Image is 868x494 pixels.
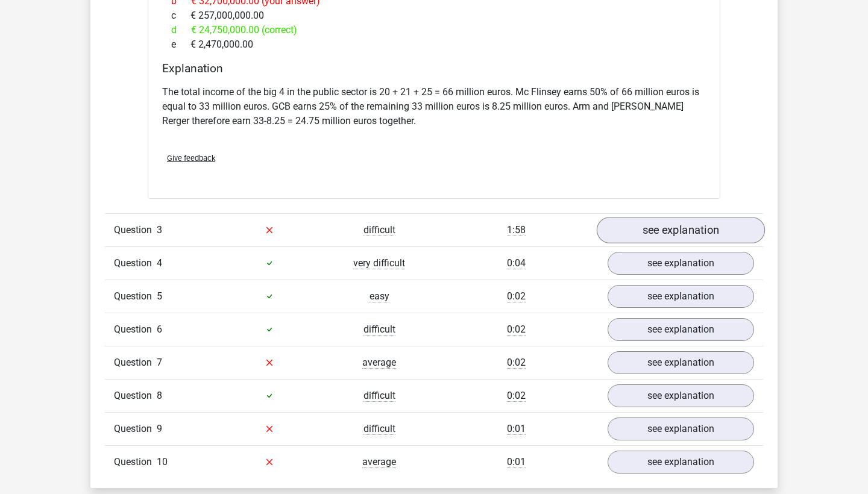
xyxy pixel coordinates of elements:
a: see explanation [608,417,754,440]
a: see explanation [608,351,754,374]
span: 0:01 [507,456,526,468]
span: 6 [157,324,162,335]
span: Question [114,289,157,304]
span: very difficult [353,257,405,269]
span: 9 [157,423,162,434]
a: see explanation [608,252,754,275]
span: average [362,357,396,369]
h4: Explanation [162,61,706,75]
span: e [171,37,190,52]
span: Question [114,256,157,270]
span: difficult [363,390,395,402]
span: 0:02 [507,357,526,369]
span: 1:58 [507,224,526,236]
span: difficult [363,224,395,236]
span: d [171,23,191,37]
a: see explanation [608,318,754,341]
span: 4 [157,257,162,269]
span: 0:02 [507,290,526,302]
a: see explanation [608,451,754,474]
span: Question [114,322,157,337]
span: Question [114,389,157,403]
span: difficult [363,324,395,336]
span: average [362,456,396,468]
span: easy [370,290,389,302]
span: 0:01 [507,423,526,435]
span: Give feedback [167,154,215,163]
p: The total income of the big 4 in the public sector is 20 + 21 + 25 = 66 million euros. Mc Flinsey... [162,85,706,128]
span: Question [114,355,157,370]
span: 0:02 [507,390,526,402]
span: 5 [157,290,162,302]
a: see explanation [597,217,765,243]
span: 0:02 [507,324,526,336]
span: 0:04 [507,257,526,269]
a: see explanation [608,285,754,308]
div: € 257,000,000.00 [162,8,706,23]
span: 8 [157,390,162,401]
span: Question [114,223,157,237]
span: 7 [157,357,162,368]
span: 3 [157,224,162,236]
span: 10 [157,456,168,467]
span: Question [114,422,157,436]
div: € 2,470,000.00 [162,37,706,52]
div: € 24,750,000.00 (correct) [162,23,706,37]
span: difficult [363,423,395,435]
a: see explanation [608,384,754,407]
span: c [171,8,190,23]
span: Question [114,455,157,469]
